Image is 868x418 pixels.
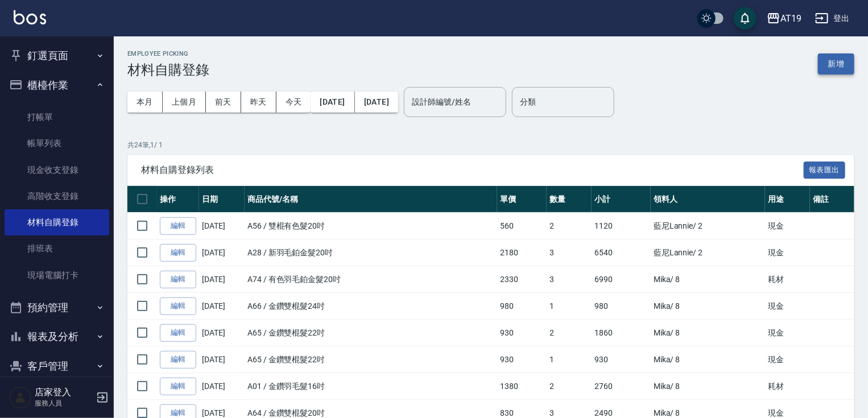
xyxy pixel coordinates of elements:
[811,8,854,29] button: 登出
[311,92,354,113] button: [DATE]
[497,213,547,239] td: 560
[14,10,46,24] img: Logo
[780,11,801,26] div: AT19
[245,266,497,293] td: A74 / 有色羽毛鉑金髮20吋
[804,162,846,179] button: 報表匯出
[5,322,109,351] button: 報表及分析
[163,92,206,113] button: 上個月
[651,346,765,373] td: Mika / 8
[592,186,651,213] th: 小計
[651,373,765,400] td: Mika / 8
[160,244,196,262] a: 編輯
[5,104,109,130] a: 打帳單
[497,293,547,320] td: 980
[5,351,109,381] button: 客戶管理
[355,92,398,113] button: [DATE]
[276,92,311,113] button: 今天
[199,186,245,213] th: 日期
[497,373,547,400] td: 1380
[547,373,592,400] td: 2
[818,53,854,75] button: 新增
[765,320,810,346] td: 現金
[547,293,592,320] td: 1
[160,351,196,369] a: 編輯
[245,373,497,400] td: A01 / 金鑽羽毛髮16吋
[547,186,592,213] th: 數量
[5,41,109,71] button: 釘選頁面
[199,239,245,266] td: [DATE]
[5,262,109,288] a: 現場電腦打卡
[547,213,592,239] td: 2
[592,320,651,346] td: 1860
[160,297,196,315] a: 編輯
[592,213,651,239] td: 1120
[810,186,855,213] th: 備註
[765,213,810,239] td: 現金
[651,213,765,239] td: 藍尼Lannie / 2
[818,58,854,69] a: 新增
[35,398,93,408] p: 服務人員
[592,346,651,373] td: 930
[9,386,32,409] img: Person
[804,164,846,175] a: 報表匯出
[245,213,497,239] td: A56 / 雙棍有色髮20吋
[245,320,497,346] td: A65 / 金鑽雙棍髮22吋
[592,239,651,266] td: 6540
[547,266,592,293] td: 3
[497,320,547,346] td: 930
[497,346,547,373] td: 930
[141,164,804,176] span: 材料自購登錄列表
[592,373,651,400] td: 2760
[157,186,199,213] th: 操作
[765,266,810,293] td: 耗材
[160,378,196,395] a: 編輯
[5,71,109,100] button: 櫃檯作業
[5,293,109,322] button: 預約管理
[160,217,196,235] a: 編輯
[245,239,497,266] td: A28 / 新羽毛鉑金髮20吋
[5,209,109,235] a: 材料自購登錄
[5,235,109,262] a: 排班表
[245,186,497,213] th: 商品代號/名稱
[651,320,765,346] td: Mika / 8
[651,239,765,266] td: 藍尼Lannie / 2
[651,293,765,320] td: Mika / 8
[199,213,245,239] td: [DATE]
[245,346,497,373] td: A65 / 金鑽雙棍髮22吋
[5,183,109,209] a: 高階收支登錄
[765,186,810,213] th: 用途
[206,92,241,113] button: 前天
[765,293,810,320] td: 現金
[765,239,810,266] td: 現金
[547,346,592,373] td: 1
[127,140,854,150] p: 共 24 筆, 1 / 1
[35,387,93,398] h5: 店家登入
[651,186,765,213] th: 領料人
[5,130,109,156] a: 帳單列表
[651,266,765,293] td: Mika / 8
[241,92,276,113] button: 昨天
[245,293,497,320] td: A66 / 金鑽雙棍髮24吋
[592,293,651,320] td: 980
[127,50,209,57] h2: Employee Picking
[734,7,757,30] button: save
[765,346,810,373] td: 現金
[497,186,547,213] th: 單價
[160,324,196,342] a: 編輯
[160,271,196,288] a: 編輯
[497,266,547,293] td: 2330
[497,239,547,266] td: 2180
[199,293,245,320] td: [DATE]
[199,373,245,400] td: [DATE]
[199,320,245,346] td: [DATE]
[547,320,592,346] td: 2
[199,266,245,293] td: [DATE]
[127,62,209,78] h3: 材料自購登錄
[547,239,592,266] td: 3
[592,266,651,293] td: 6990
[762,7,806,30] button: AT19
[5,157,109,183] a: 現金收支登錄
[765,373,810,400] td: 耗材
[127,92,163,113] button: 本月
[199,346,245,373] td: [DATE]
